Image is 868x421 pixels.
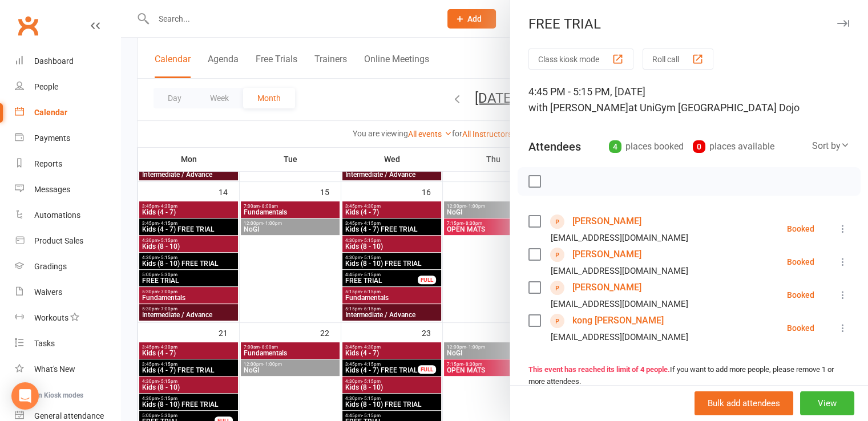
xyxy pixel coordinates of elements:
[15,331,120,357] a: Tasks
[695,391,793,415] button: Bulk add attendees
[15,100,120,126] a: Calendar
[551,230,688,245] div: [EMAIL_ADDRESS][DOMAIN_NAME]
[15,280,120,305] a: Waivers
[15,254,120,280] a: Gradings
[11,382,39,410] div: Open Intercom Messenger
[510,16,868,32] div: FREE TRIAL
[14,11,42,40] a: Clubworx
[528,102,628,114] span: with [PERSON_NAME]
[34,411,104,420] div: General attendance
[34,339,55,348] div: Tasks
[609,140,621,153] div: 4
[15,74,120,100] a: People
[787,291,814,299] div: Booked
[628,102,800,114] span: at UniGym [GEOGRAPHIC_DATA] Dojo
[528,84,850,116] div: 4:45 PM - 5:15 PM, [DATE]
[15,48,120,74] a: Dashboard
[15,177,120,203] a: Messages
[15,203,120,228] a: Automations
[528,139,581,155] div: Attendees
[812,139,850,153] div: Sort by
[34,236,83,245] div: Product Sales
[528,365,670,374] strong: This event has reached its limit of 4 people.
[572,311,664,330] a: kong [PERSON_NAME]
[572,278,641,297] a: [PERSON_NAME]
[34,133,70,143] div: Payments
[572,245,641,264] a: [PERSON_NAME]
[15,305,120,331] a: Workouts
[572,212,641,230] a: [PERSON_NAME]
[15,151,120,177] a: Reports
[643,48,713,70] button: Roll call
[528,364,850,388] div: If you want to add more people, please remove 1 or more attendees.
[528,48,633,70] button: Class kiosk mode
[34,313,68,322] div: Workouts
[787,258,814,266] div: Booked
[34,82,58,91] div: People
[34,365,75,374] div: What's New
[693,140,705,153] div: 0
[551,297,688,311] div: [EMAIL_ADDRESS][DOMAIN_NAME]
[800,391,854,415] button: View
[609,139,684,155] div: places booked
[15,228,120,254] a: Product Sales
[787,225,814,233] div: Booked
[551,330,688,345] div: [EMAIL_ADDRESS][DOMAIN_NAME]
[15,357,120,382] a: What's New
[693,139,774,155] div: places available
[34,288,62,297] div: Waivers
[34,159,62,168] div: Reports
[34,262,67,271] div: Gradings
[15,126,120,151] a: Payments
[34,108,67,117] div: Calendar
[34,211,80,220] div: Automations
[34,56,74,66] div: Dashboard
[787,324,814,332] div: Booked
[34,185,70,194] div: Messages
[551,264,688,278] div: [EMAIL_ADDRESS][DOMAIN_NAME]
